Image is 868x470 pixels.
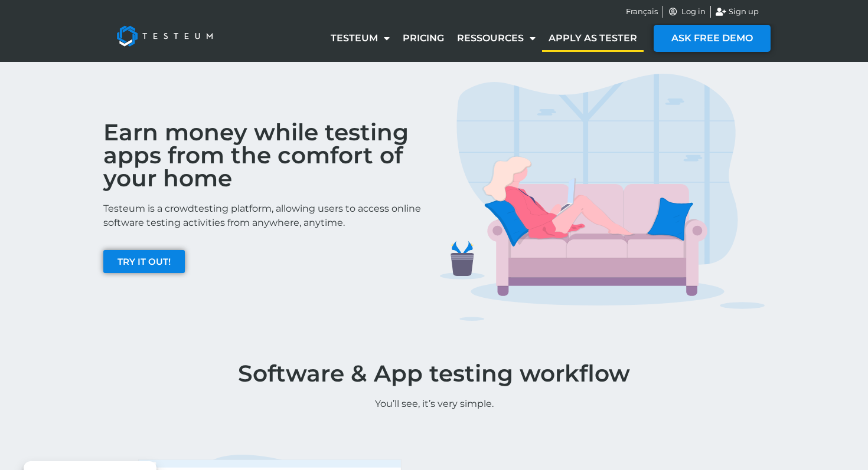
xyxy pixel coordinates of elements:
[103,250,185,273] a: TRY IT OUT!
[324,25,644,52] nav: Menu
[626,6,658,18] a: Français
[726,6,759,18] span: Sign up
[451,25,542,52] a: Ressources
[103,121,428,190] h2: Earn money while testing apps from the comfort of your home
[668,6,706,18] a: Log in
[103,12,226,60] img: Testeum Logo - Application crowdtesting platform
[118,257,171,266] span: TRY IT OUT!
[396,25,451,52] a: Pricing
[103,202,428,230] p: Testeum is a crowdtesting platform, allowing users to access online software testing activities f...
[654,25,771,52] a: ASK FREE DEMO
[671,34,753,43] span: ASK FREE DEMO
[542,25,644,52] a: Apply as tester
[324,25,396,52] a: Testeum
[97,362,771,385] h1: Software & App testing workflow
[97,397,771,411] p: You’ll see, it’s very simple.
[678,6,706,18] span: Log in
[440,74,765,321] img: TESTERS IMG 1
[716,6,759,18] a: Sign up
